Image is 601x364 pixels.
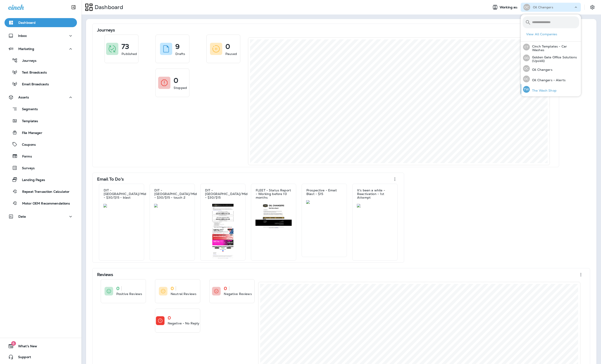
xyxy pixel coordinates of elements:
[5,67,77,77] button: Text Broadcasts
[168,321,200,326] p: Negative - No Reply
[18,95,29,99] p: Assets
[116,292,142,296] p: Positive Reviews
[93,4,123,11] p: Dashboard
[171,292,196,296] p: Neutral Reviews
[306,200,342,204] img: 1c40efed-fccc-430c-ba9b-13760347247f.jpg
[5,198,77,208] button: Motor OEM Recommendations
[5,79,77,89] button: Email Broadcasts
[5,342,77,351] button: 6What's New
[523,44,530,50] div: CT
[225,52,237,56] p: Paused
[174,86,187,90] p: Stopped
[122,44,129,49] p: 73
[357,188,393,199] p: It's been a while - Reactivation - 1st Attempt
[154,188,197,199] p: DIT - [GEOGRAPHIC_DATA]/Mid - $30/$15 - touch 2
[523,4,530,11] div: OC
[205,188,248,199] p: DIT - [GEOGRAPHIC_DATA]/Mid - $30/$15
[5,212,77,221] button: Data
[521,52,581,63] button: GGGolden Gate Office Solutions (Upskill)
[588,3,596,11] button: Settings
[5,56,77,65] button: Journeys
[122,52,137,56] p: Published
[500,5,519,9] span: Working as:
[175,44,180,49] p: 9
[5,31,77,40] button: Inbox
[17,131,42,135] p: File Manager
[168,316,171,320] p: 0
[5,163,77,173] button: Surveys
[5,93,77,102] button: Assets
[530,55,579,63] p: Golden Gate Office Solutions (Upskill)
[18,155,32,159] p: Forms
[5,352,77,362] button: Support
[533,5,553,9] p: Oil Changers
[11,341,16,346] span: 6
[17,166,35,171] p: Surveys
[225,44,230,49] p: 0
[523,86,530,93] div: TW
[306,188,342,196] p: Prospective - Email Blast - $15
[18,34,27,38] p: Inbox
[521,84,581,95] button: TWThe Wash Shop
[97,272,113,277] p: Reviews
[5,187,77,196] button: Repeat Transaction Calculator
[530,78,565,82] p: Oil Changers - Alerts
[521,74,581,84] button: OCOil Changers - Alerts
[17,143,36,147] p: Coupons
[18,47,34,51] p: Marketing
[5,18,77,27] button: Dashboard
[521,42,581,52] button: CTCinch Templates - Car Washes
[17,71,47,75] p: Text Broadcasts
[18,202,70,206] p: Motor OEM Recommendations
[17,178,45,182] p: Landing Pages
[224,292,252,296] p: Negative Reviews
[17,82,49,87] p: Email Broadcasts
[524,31,581,38] button: View All Companies
[205,204,241,259] img: 7d05cd99-90ea-4421-9fbd-bfd391c06787.jpg
[18,59,36,63] p: Journeys
[523,55,530,61] div: GG
[5,140,77,149] button: Coupons
[5,175,77,184] button: Landing Pages
[175,52,185,56] p: Drafts
[357,204,393,207] img: 45273904-7e84-4c52-8dbc-60e7a36cffe2.jpg
[255,204,292,228] img: 57c91d69-b0f3-403d-a249-48e154a1d30c.jpg
[530,89,556,92] p: The Wash Shop
[18,190,69,194] p: Repeat Transaction Calculator
[530,45,579,52] p: Cinch Templates - Car Washes
[5,116,77,126] button: Templates
[97,177,124,181] p: Email To Do's
[67,3,80,12] button: Collapse Sidebar
[530,68,552,71] p: Oil Changers
[521,63,581,74] button: OCOil Changers
[103,204,140,207] img: 8f5f0dd4-41d5-40ee-82e9-3af0db25d0d0.jpg
[256,188,291,199] p: FLEET - Status Report - Working before 10 months
[18,21,36,24] p: Dashboard
[5,151,77,161] button: Forms
[174,78,178,83] p: 0
[17,107,38,112] p: Segments
[97,28,115,32] p: Journeys
[17,119,38,124] p: Templates
[5,104,77,114] button: Segments
[224,286,227,291] p: 0
[523,76,530,82] div: OC
[14,344,37,350] span: What's New
[18,215,26,218] p: Data
[104,188,146,199] p: DIT - [GEOGRAPHIC_DATA]/Mid - $30/$15 - blast
[116,286,119,291] p: 0
[5,44,77,53] button: Marketing
[5,128,77,137] button: File Manager
[523,65,530,72] div: OC
[14,355,31,361] span: Support
[171,286,174,291] p: 0
[154,204,190,207] img: b129f74e-b210-474e-b662-e3b83390433d.jpg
